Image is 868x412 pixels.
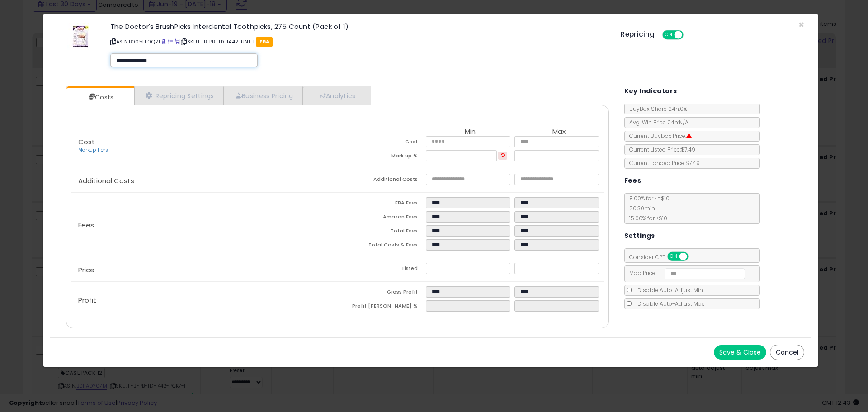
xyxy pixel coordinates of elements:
[624,85,677,97] h5: Key Indicators
[770,345,804,360] button: Cancel
[337,286,426,300] td: Gross Profit
[686,133,692,139] i: Suppressed Buy Box
[625,132,692,140] span: Current Buybox Price:
[168,38,173,45] a: All offer listings
[624,230,655,242] h5: Settings
[71,138,337,154] p: Cost
[621,31,657,38] h5: Repricing:
[682,31,697,39] span: OFF
[66,88,133,106] a: Costs
[625,214,667,222] span: 15.00 % for > $10
[134,86,224,105] a: Repricing Settings
[625,105,687,113] span: BuyBox Share 24h: 0%
[224,86,303,105] a: Business Pricing
[426,128,514,136] th: Min
[668,253,679,260] span: ON
[633,286,703,294] span: Disable Auto-Adjust Min
[714,345,766,360] button: Save & Close
[337,263,426,277] td: Listed
[71,177,337,185] p: Additional Costs
[71,266,337,274] p: Price
[337,211,426,225] td: Amazon Fees
[71,297,337,304] p: Profit
[71,222,337,229] p: Fees
[625,204,655,212] span: $0.30 min
[337,150,426,164] td: Mark up %
[337,197,426,211] td: FBA Fees
[110,23,607,30] h3: The Doctor's BrushPicks Interdental Toothpicks, 275 Count (Pack of 1)
[663,31,675,39] span: ON
[337,174,426,188] td: Additional Costs
[624,175,642,186] h5: Fees
[625,159,700,167] span: Current Landed Price: $7.49
[78,147,108,153] a: Markup Tiers
[161,38,166,45] a: BuyBox page
[514,128,603,136] th: Max
[625,146,695,153] span: Current Listed Price: $7.49
[337,225,426,239] td: Total Fees
[337,239,426,253] td: Total Costs & Fees
[625,253,700,261] span: Consider CPT:
[798,18,804,31] span: ×
[633,300,704,308] span: Disable Auto-Adjust Max
[625,269,745,277] span: Map Price:
[337,300,426,314] td: Profit [PERSON_NAME] %
[625,118,689,126] span: Avg. Win Price 24h: N/A
[303,86,370,105] a: Analytics
[110,34,607,49] p: ASIN: B005LF0QZI | SKU: F-B-PB-TD-1442-UNI-1
[175,38,179,45] a: Your listing only
[625,194,670,222] span: 8.00 % for <= $10
[687,253,701,260] span: OFF
[337,136,426,150] td: Cost
[256,37,273,47] span: FBA
[67,23,94,50] img: 41rMCrk7GQL._SL60_.jpg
